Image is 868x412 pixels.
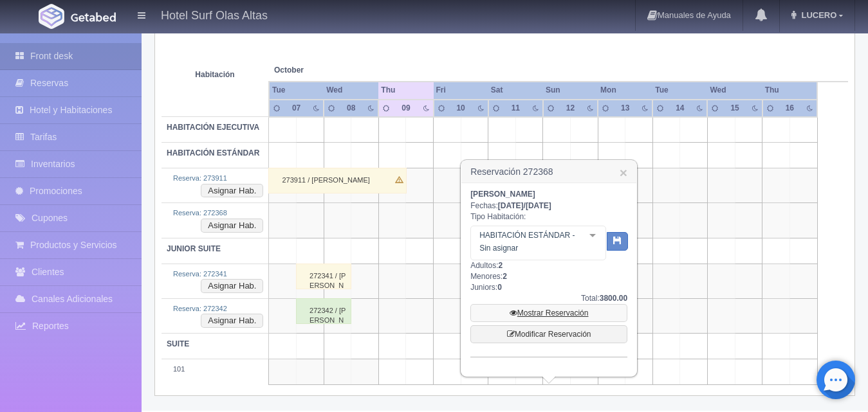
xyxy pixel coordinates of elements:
div: 101 [167,364,263,375]
div: Total: [470,293,627,304]
span: October [274,65,373,76]
button: Asignar Hab. [201,219,263,233]
th: Fri [434,82,488,99]
img: Getabed [71,12,116,22]
div: 15 [727,103,743,114]
th: Sat [488,82,543,99]
b: / [498,201,551,210]
strong: Habitación [195,70,234,79]
b: JUNIOR SUITE [167,244,221,253]
b: SUITE [167,339,189,348]
b: [PERSON_NAME] [470,190,535,199]
div: 09 [398,103,414,114]
div: 13 [617,103,633,114]
a: × [620,166,627,179]
th: Tue [652,82,707,99]
b: HABITACIÓN EJECUTIVA [167,123,259,132]
a: Mostrar Reservación [470,304,627,322]
a: Reserva: 273911 [173,174,227,182]
th: Sun [543,82,598,99]
a: Reserva: 272368 [173,209,227,217]
b: 2 [498,261,503,270]
div: 12 [562,103,578,114]
button: Asignar Hab. [201,279,263,293]
button: Asignar Hab. [201,184,263,198]
th: Thu [762,82,817,99]
div: 11 [508,103,524,114]
div: 08 [343,103,359,114]
th: Mon [598,82,652,99]
div: 272342 / [PERSON_NAME] [296,298,351,324]
th: Thu [378,82,433,99]
button: Asignar Hab. [201,314,263,328]
div: 10 [453,103,469,114]
a: Modificar Reservación [470,325,627,343]
span: [DATE] [526,201,551,210]
th: Tue [269,82,324,99]
b: 3800.00 [600,294,627,303]
img: Getabed [39,4,64,29]
span: [DATE] [498,201,524,210]
h3: Reservación 272368 [461,161,636,183]
b: 0 [497,283,502,292]
div: 273911 / [PERSON_NAME] [268,168,407,193]
div: 16 [782,103,798,114]
a: Reserva: 272341 [173,270,227,278]
div: Fechas: Tipo Habitación: Adultos: Menores: Juniors: [470,189,627,357]
th: Wed [707,82,762,99]
span: LUCERO [798,10,836,20]
b: HABITACIÓN ESTÁNDAR [167,148,259,157]
h4: Hotel Surf Olas Altas [161,6,268,22]
div: 07 [288,103,304,114]
b: 2 [503,272,507,281]
div: 272341 / [PERSON_NAME] [296,264,351,289]
div: 14 [672,103,688,114]
a: Reserva: 272342 [173,305,227,312]
span: HABITACIÓN ESTÁNDAR - Sin asignar [476,229,580,255]
th: Wed [324,82,378,99]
